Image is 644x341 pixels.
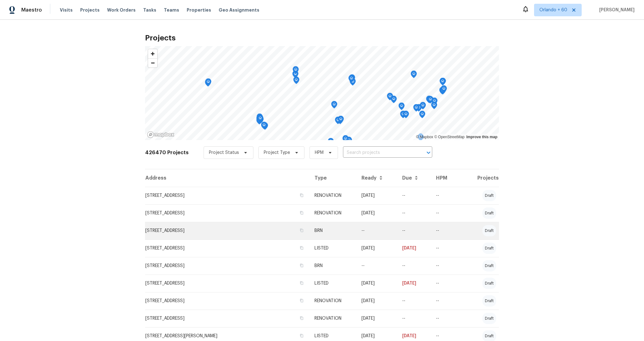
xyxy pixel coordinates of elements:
[356,222,397,239] td: --
[387,93,393,102] div: Map marker
[431,275,458,292] td: --
[164,7,179,13] span: Teams
[348,75,355,85] div: Map marker
[356,292,397,310] td: [DATE]
[440,87,446,97] div: Map marker
[148,49,157,58] button: Zoom in
[482,243,496,254] div: draft
[256,117,262,127] div: Map marker
[261,122,267,131] div: Map marker
[482,313,496,324] div: draft
[293,66,299,76] div: Map marker
[539,7,567,13] span: Orlando + 60
[482,207,496,219] div: draft
[482,278,496,289] div: draft
[309,187,356,204] td: RENOVATION
[397,187,431,204] td: --
[431,102,437,111] div: Map marker
[356,239,397,257] td: [DATE]
[597,7,635,13] span: [PERSON_NAME]
[299,315,304,321] button: Copy Address
[342,135,349,145] div: Map marker
[356,169,397,187] th: Ready
[400,111,406,120] div: Map marker
[349,74,355,84] div: Map marker
[60,7,73,13] span: Visits
[145,150,189,156] h2: 426470 Projects
[309,169,356,187] th: Type
[466,135,497,139] a: Improve this map
[411,71,417,80] div: Map marker
[309,222,356,239] td: BRN
[482,225,496,236] div: draft
[431,204,458,222] td: --
[431,292,458,310] td: --
[256,115,262,125] div: Map marker
[209,150,239,156] span: Project Status
[21,7,42,13] span: Maestro
[431,257,458,275] td: --
[145,257,309,275] td: [STREET_ADDRESS]
[148,59,157,67] span: Zoom out
[219,7,259,13] span: Geo Assignments
[299,333,304,338] button: Copy Address
[145,292,309,310] td: [STREET_ADDRESS]
[397,275,431,292] td: [DATE]
[458,169,499,187] th: Projects
[299,210,304,216] button: Copy Address
[309,292,356,310] td: RENOVATION
[418,134,424,143] div: Map marker
[431,310,458,327] td: --
[328,138,334,148] div: Map marker
[309,239,356,257] td: LISTED
[439,87,445,97] div: Map marker
[299,263,304,268] button: Copy Address
[145,187,309,204] td: [STREET_ADDRESS]
[205,79,211,89] div: Map marker
[293,76,299,86] div: Map marker
[187,7,211,13] span: Properties
[439,78,446,87] div: Map marker
[299,192,304,198] button: Copy Address
[416,135,433,139] a: Mapbox
[397,222,431,239] td: --
[145,222,309,239] td: [STREET_ADDRESS]
[343,148,415,158] input: Search projects
[145,46,499,140] canvas: Map
[315,150,324,156] span: HPM
[145,275,309,292] td: [STREET_ADDRESS]
[309,275,356,292] td: LISTED
[431,187,458,204] td: --
[346,137,352,146] div: Map marker
[356,275,397,292] td: [DATE]
[482,260,496,271] div: draft
[356,204,397,222] td: [DATE]
[397,257,431,275] td: --
[426,96,432,105] div: Map marker
[292,71,299,80] div: Map marker
[145,310,309,327] td: [STREET_ADDRESS]
[397,310,431,327] td: --
[431,169,458,187] th: HPM
[441,85,447,95] div: Map marker
[299,228,304,233] button: Copy Address
[148,58,157,67] button: Zoom out
[331,101,337,111] div: Map marker
[145,239,309,257] td: [STREET_ADDRESS]
[420,102,426,112] div: Map marker
[205,78,211,88] div: Map marker
[356,187,397,204] td: [DATE]
[257,113,263,123] div: Map marker
[434,135,465,139] a: OpenStreetMap
[356,257,397,275] td: --
[145,204,309,222] td: [STREET_ADDRESS]
[397,292,431,310] td: --
[309,204,356,222] td: RENOVATION
[431,222,458,239] td: --
[431,239,458,257] td: --
[391,96,397,105] div: Map marker
[257,115,263,124] div: Map marker
[338,116,344,125] div: Map marker
[413,104,419,114] div: Map marker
